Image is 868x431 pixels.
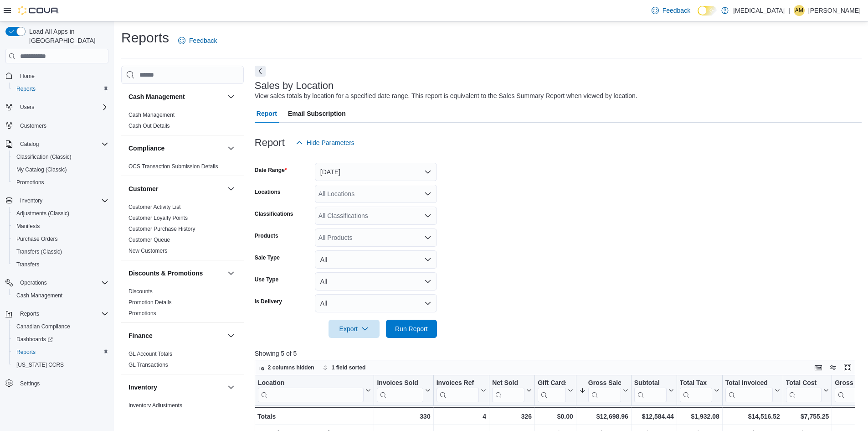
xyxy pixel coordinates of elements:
[16,153,72,161] span: Classification (Classic)
[680,379,712,402] div: Total Tax
[258,379,364,402] div: Location
[20,104,34,111] span: Users
[16,292,62,299] span: Cash Management
[436,411,486,422] div: 4
[16,348,36,356] span: Reports
[588,379,621,388] div: Gross Sales
[334,320,374,338] span: Export
[255,66,266,77] button: Next
[128,92,224,101] button: Cash Management
[226,183,236,194] button: Customer
[255,254,280,261] label: Sale Type
[20,122,46,130] span: Customers
[128,269,203,278] h3: Discounts & Promotions
[13,359,67,370] a: [US_STATE] CCRS
[13,334,108,345] span: Dashboards
[13,221,108,232] span: Manifests
[377,379,430,402] button: Invoices Sold
[128,310,156,317] a: Promotions
[16,277,108,288] span: Operations
[395,324,428,333] span: Run Report
[258,379,371,402] button: Location
[725,379,780,402] button: Total Invoiced
[16,261,39,268] span: Transfers
[128,351,172,357] a: GL Account Totals
[128,122,170,130] span: Cash Out Details
[128,237,170,243] a: Customer Queue
[16,71,38,82] a: Home
[128,184,224,193] button: Customer
[9,320,112,333] button: Canadian Compliance
[128,402,182,409] span: Inventory Adjustments
[827,362,838,373] button: Display options
[9,258,112,271] button: Transfers
[424,212,431,219] button: Open list of options
[16,248,62,255] span: Transfers (Classic)
[2,307,112,320] button: Reports
[16,102,38,113] button: Users
[128,214,188,222] span: Customer Loyalty Points
[13,246,108,257] span: Transfers (Classic)
[377,411,430,422] div: 330
[226,143,236,154] button: Compliance
[128,383,224,392] button: Inventory
[121,109,244,135] div: Cash Management
[788,5,790,16] p: |
[13,177,108,188] span: Promotions
[648,1,694,20] a: Feedback
[9,163,112,176] button: My Catalog (Classic)
[9,151,112,163] button: Classification (Classic)
[16,179,44,186] span: Promotions
[16,223,40,230] span: Manifests
[538,379,573,402] button: Gift Cards
[189,36,217,45] span: Feedback
[13,347,108,358] span: Reports
[128,362,168,368] a: GL Transactions
[2,276,112,289] button: Operations
[733,5,785,16] p: [MEDICAL_DATA]
[2,138,112,151] button: Catalog
[121,29,169,47] h1: Reports
[315,250,437,269] button: All
[16,195,46,206] button: Inventory
[680,379,719,402] button: Total Tax
[255,362,318,373] button: 2 columns hidden
[13,259,43,270] a: Transfers
[436,379,478,388] div: Invoices Ref
[257,411,371,422] div: Totals
[13,221,43,232] a: Manifests
[9,333,112,346] a: Dashboards
[13,234,108,244] span: Purchase Orders
[128,112,175,118] a: Cash Management
[786,379,829,402] button: Total Cost
[128,163,218,170] a: OCS Transaction Submission Details
[128,203,181,211] span: Customer Activity List
[492,379,524,402] div: Net Sold
[2,119,112,132] button: Customers
[16,308,43,319] button: Reports
[13,246,66,257] a: Transfers (Classic)
[315,163,437,181] button: [DATE]
[258,379,364,388] div: Location
[16,195,108,206] span: Inventory
[128,144,164,153] h3: Compliance
[128,331,153,340] h3: Finance
[725,379,773,388] div: Total Invoiced
[538,379,566,402] div: Gift Card Sales
[9,346,112,358] button: Reports
[121,202,244,260] div: Customer
[128,247,167,254] span: New Customers
[292,134,358,152] button: Hide Parameters
[436,379,486,402] button: Invoices Ref
[786,379,822,388] div: Total Cost
[424,190,431,197] button: Open list of options
[538,379,566,388] div: Gift Cards
[255,276,278,283] label: Use Type
[128,111,175,119] span: Cash Management
[315,272,437,291] button: All
[226,268,236,279] button: Discounts & Promotions
[255,210,293,218] label: Classifications
[255,188,281,196] label: Locations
